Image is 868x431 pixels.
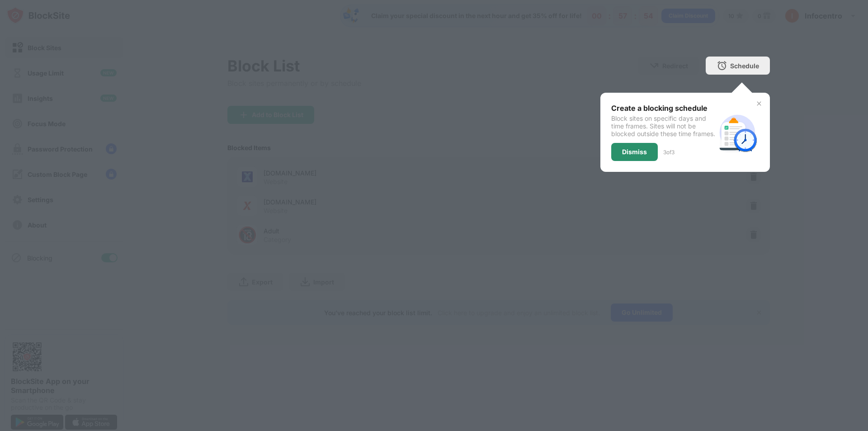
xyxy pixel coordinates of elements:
[755,100,763,107] img: x-button.svg
[663,149,675,156] div: 3 of 3
[622,148,647,156] div: Dismiss
[611,104,716,113] div: Create a blocking schedule
[716,111,759,154] img: schedule.svg
[730,62,759,70] div: Schedule
[611,114,716,137] div: Block sites on specific days and time frames. Sites will not be blocked outside these time frames.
